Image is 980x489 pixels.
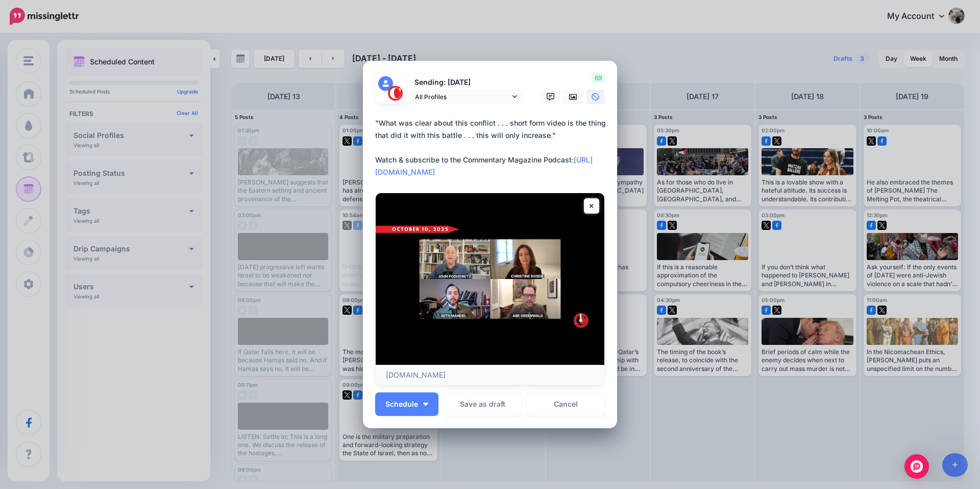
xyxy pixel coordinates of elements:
[423,403,428,406] img: arrow-down-white.png
[375,155,593,176] mark: [URL][DOMAIN_NAME]
[904,454,929,479] div: Open Intercom Messenger
[592,73,605,83] span: 69
[444,392,522,416] button: Save as draft
[388,86,403,101] img: 291864331_468958885230530_187971914351797662_n-bsa127305.png
[415,91,510,102] span: All Profiles
[375,117,610,178] div: "What was clear about this conflict . . . short form video is the thing that did it with this bat...
[378,76,393,91] img: user_default_image.png
[410,77,522,88] p: Sending: [DATE]
[410,89,522,104] a: All Profiles
[385,401,418,408] span: Schedule
[375,392,438,416] button: Schedule
[386,370,594,380] p: [DOMAIN_NAME]
[527,392,605,416] a: Cancel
